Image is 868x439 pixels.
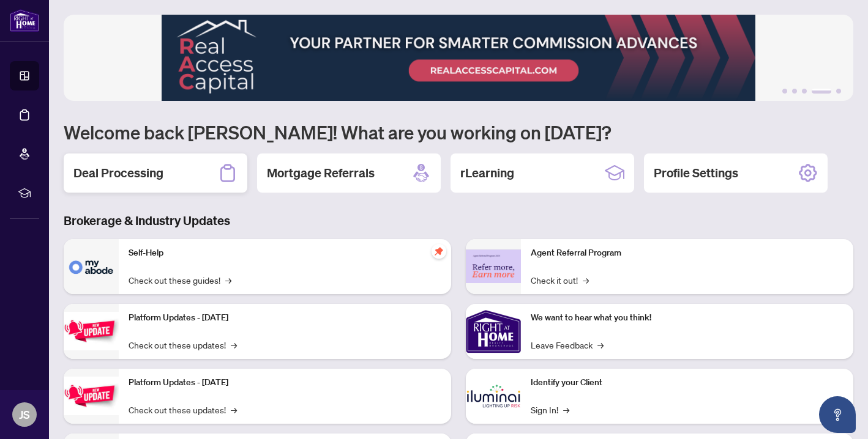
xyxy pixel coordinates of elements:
span: → [583,273,589,287]
h2: Profile Settings [654,164,738,182]
a: Leave Feedback→ [531,338,604,352]
a: Check out these guides!→ [129,273,231,287]
img: We want to hear what you think! [466,304,521,359]
img: Slide 3 [64,15,853,101]
button: 3 [802,89,807,94]
p: Agent Referral Program [531,246,844,260]
h1: Welcome back [PERSON_NAME]! What are you working on [DATE]? [64,120,853,144]
img: Platform Updates - July 21, 2025 [64,312,119,350]
span: pushpin [432,244,446,259]
a: Check it out!→ [531,273,589,287]
a: Check out these updates!→ [129,338,237,352]
button: Open asap [819,396,856,433]
img: Agent Referral Program [466,249,521,283]
button: 4 [812,89,831,94]
img: Identify your Client [466,369,521,424]
a: Check out these updates!→ [129,403,237,416]
span: → [225,273,231,287]
img: logo [10,9,39,32]
span: → [563,403,569,416]
p: Self-Help [129,246,441,260]
img: Platform Updates - July 8, 2025 [64,377,119,415]
p: We want to hear what you think! [531,311,844,325]
button: 5 [836,89,841,94]
span: → [597,338,604,352]
span: JS [19,406,30,423]
h3: Brokerage & Industry Updates [64,212,853,229]
img: Self-Help [64,239,119,294]
h2: Mortgage Referrals [267,164,375,182]
h2: Deal Processing [73,164,163,182]
button: 2 [792,89,797,94]
p: Platform Updates - [DATE] [129,376,441,389]
h2: rLearning [460,164,514,182]
span: → [231,403,237,416]
a: Sign In!→ [531,403,569,416]
p: Platform Updates - [DATE] [129,311,441,325]
button: 1 [782,89,787,94]
span: → [231,338,237,352]
p: Identify your Client [531,376,844,389]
